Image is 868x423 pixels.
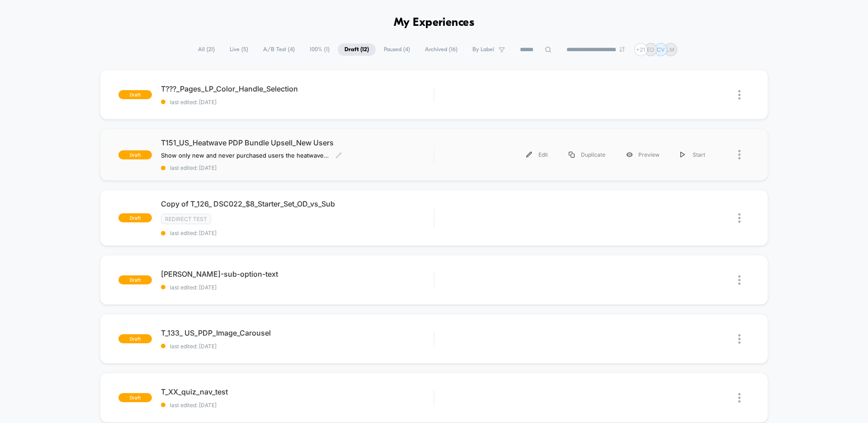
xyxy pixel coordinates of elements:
span: A/B Test ( 4 ) [256,43,302,56]
img: menu [680,152,685,158]
img: close [738,150,741,159]
img: menu [569,152,575,158]
img: close [738,275,741,285]
span: last edited: [DATE] [161,284,434,291]
span: last edited: [DATE] [161,343,434,350]
span: last edited: [DATE] [161,402,434,409]
p: CV [657,46,665,53]
span: T???_Pages_LP_Color_Handle_Selection [161,84,434,93]
span: draft [118,213,152,222]
span: draft [118,393,152,402]
div: Duplicate [558,144,616,165]
img: close [738,393,741,403]
span: Redirect Test [161,214,211,224]
span: draft [118,334,152,343]
span: Live ( 5 ) [223,43,255,56]
span: [PERSON_NAME]-sub-option-text [161,269,434,279]
span: last edited: [DATE] [161,164,434,171]
div: Edit [516,144,558,165]
span: T_133_ US_PDP_Image_Carousel [161,328,434,337]
span: By Label [472,46,494,53]
span: T_XX_quiz_nav_test [161,387,434,396]
span: last edited: [DATE] [161,230,434,236]
span: 100% ( 1 ) [303,43,336,56]
img: end [619,47,625,52]
img: close [738,334,741,344]
p: EO [647,46,654,53]
img: close [738,90,741,100]
div: + 21 [634,43,647,56]
span: Draft ( 12 ) [338,43,376,56]
div: Start [670,144,716,165]
span: draft [118,150,152,159]
span: All ( 21 ) [191,43,222,56]
span: draft [118,275,152,284]
div: Preview [616,144,670,165]
span: Copy of T_126_ DSC022_$8_Starter_Set_OD_vs_Sub [161,199,434,208]
span: last edited: [DATE] [161,99,434,106]
span: draft [118,90,152,99]
span: Archived ( 16 ) [418,43,464,56]
img: close [738,213,741,223]
span: Paused ( 4 ) [377,43,417,56]
h1: My Experiences [394,16,475,29]
span: T151_US_Heatwave PDP Bundle Upsell_New Users [161,138,434,147]
span: Show only new and never purchased users the heatwave bundle upsell on PDP. PDP has been out-perfo... [161,152,329,159]
p: LM [666,46,675,53]
img: menu [526,152,532,158]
